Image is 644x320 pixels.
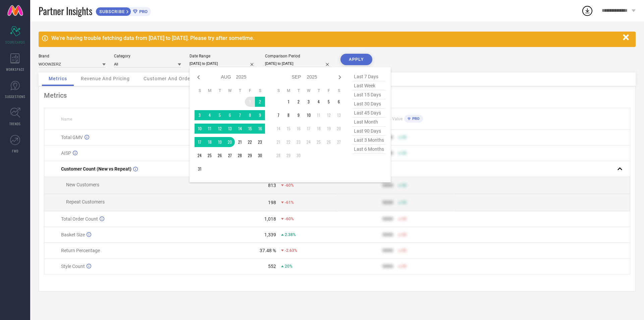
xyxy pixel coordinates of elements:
[285,264,292,269] span: 20%
[245,137,255,147] td: Fri Aug 22 2025
[5,40,25,45] span: SCORECARDS
[114,54,181,58] div: Category
[138,9,148,14] span: PRO
[205,88,215,93] th: Monday
[293,97,304,107] td: Tue Sep 02 2025
[402,248,407,253] span: 50
[285,248,297,253] span: -2.63%
[195,88,205,93] th: Sunday
[402,232,407,237] span: 50
[402,183,407,188] span: 50
[195,164,205,174] td: Sun Aug 31 2025
[195,150,205,161] td: Sun Aug 24 2025
[324,110,334,120] td: Fri Sep 12 2025
[273,110,283,120] td: Sun Sep 07 2025
[225,124,235,134] td: Wed Aug 13 2025
[340,54,372,65] button: APPLY
[273,88,283,93] th: Sunday
[334,137,344,147] td: Sat Sep 27 2025
[285,217,294,221] span: -60%
[96,5,151,16] a: SUBSCRIBEPRO
[66,182,99,187] span: New Customers
[268,200,276,205] div: 198
[144,76,195,81] span: Customer And Orders
[382,232,393,237] div: 9999
[5,94,25,99] span: SUGGESTIONS
[334,97,344,107] td: Sat Sep 06 2025
[190,60,257,67] input: Select date range
[285,183,294,188] span: -60%
[225,110,235,120] td: Wed Aug 06 2025
[352,136,386,145] span: last 3 months
[324,137,334,147] td: Fri Sep 26 2025
[235,124,245,134] td: Thu Aug 14 2025
[205,150,215,161] td: Mon Aug 25 2025
[382,200,393,205] div: 9999
[195,73,203,81] div: Previous month
[96,9,126,14] span: SUBSCRIBE
[245,124,255,134] td: Fri Aug 15 2025
[39,54,106,58] div: Brand
[382,248,393,253] div: 9999
[235,110,245,120] td: Thu Aug 07 2025
[265,60,332,67] input: Select comparison period
[314,137,324,147] td: Thu Sep 25 2025
[225,137,235,147] td: Wed Aug 20 2025
[352,81,386,90] span: last week
[314,88,324,93] th: Thursday
[304,124,314,134] td: Wed Sep 17 2025
[195,137,205,147] td: Sun Aug 17 2025
[44,91,630,99] div: Metrics
[273,124,283,134] td: Sun Sep 14 2025
[352,127,386,136] span: last 90 days
[235,137,245,147] td: Thu Aug 21 2025
[411,117,420,121] span: PRO
[264,232,276,237] div: 1,339
[402,200,407,205] span: 50
[215,137,225,147] td: Tue Aug 19 2025
[61,264,85,269] span: Style Count
[245,88,255,93] th: Friday
[205,110,215,120] td: Mon Aug 04 2025
[205,124,215,134] td: Mon Aug 11 2025
[255,137,265,147] td: Sat Aug 23 2025
[51,35,620,41] div: We're having trouble fetching data from [DATE] to [DATE]. Please try after sometime.
[283,137,293,147] td: Mon Sep 22 2025
[255,150,265,161] td: Sat Aug 30 2025
[352,108,386,118] span: last 45 days
[195,110,205,120] td: Sun Aug 03 2025
[61,166,131,172] span: Customer Count (New vs Repeat)
[304,88,314,93] th: Wednesday
[215,150,225,161] td: Tue Aug 26 2025
[352,90,386,99] span: last 15 days
[255,97,265,107] td: Sat Aug 02 2025
[283,110,293,120] td: Mon Sep 08 2025
[245,97,255,107] td: Fri Aug 01 2025
[293,110,304,120] td: Tue Sep 09 2025
[49,76,67,81] span: Metrics
[402,217,407,221] span: 50
[402,151,407,155] span: 50
[314,110,324,120] td: Thu Sep 11 2025
[382,183,393,188] div: 9999
[304,97,314,107] td: Wed Sep 03 2025
[215,124,225,134] td: Tue Aug 12 2025
[12,148,18,153] span: FWD
[225,88,235,93] th: Wednesday
[402,264,407,269] span: 50
[235,150,245,161] td: Thu Aug 28 2025
[334,124,344,134] td: Sat Sep 20 2025
[283,124,293,134] td: Mon Sep 15 2025
[324,124,334,134] td: Fri Sep 19 2025
[81,76,130,81] span: Revenue And Pricing
[268,183,276,188] div: 813
[61,150,71,156] span: AISP
[324,97,334,107] td: Fri Sep 05 2025
[352,99,386,108] span: last 30 days
[352,145,386,154] span: last 6 months
[402,135,407,140] span: 50
[255,110,265,120] td: Sat Aug 09 2025
[9,121,21,126] span: TRENDS
[283,150,293,161] td: Mon Sep 29 2025
[382,264,393,269] div: 9999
